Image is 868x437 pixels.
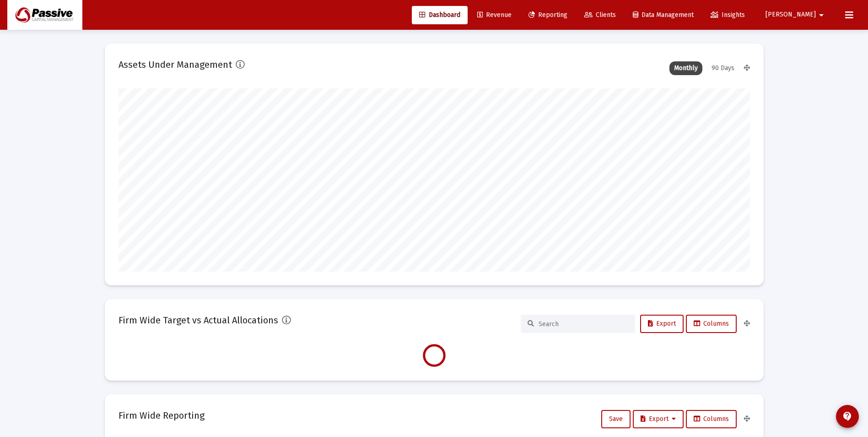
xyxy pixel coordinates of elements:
[703,6,752,24] a: Insights
[648,320,676,328] span: Export
[539,320,628,328] input: Search
[633,11,694,19] span: Data Management
[601,410,631,428] button: Save
[816,6,827,24] mat-icon: arrow_drop_down
[119,313,278,328] h2: Firm Wide Target vs Actual Allocations
[641,415,676,423] span: Export
[584,11,616,19] span: Clients
[669,61,702,75] div: Monthly
[694,415,729,423] span: Columns
[625,6,701,24] a: Data Management
[609,415,623,423] span: Save
[633,410,684,428] button: Export
[528,11,567,19] span: Reporting
[577,6,623,24] a: Clients
[470,6,519,24] a: Revenue
[711,11,745,19] span: Insights
[412,6,468,24] a: Dashboard
[686,410,737,428] button: Columns
[707,61,739,75] div: 90 Days
[766,11,816,19] span: [PERSON_NAME]
[694,320,729,328] span: Columns
[686,315,737,333] button: Columns
[640,315,684,333] button: Export
[521,6,575,24] a: Reporting
[119,408,205,423] h2: Firm Wide Reporting
[14,6,75,24] img: Dashboard
[477,11,512,19] span: Revenue
[419,11,460,19] span: Dashboard
[119,57,232,72] h2: Assets Under Management
[755,5,838,24] button: [PERSON_NAME]
[842,411,853,422] mat-icon: contact_support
